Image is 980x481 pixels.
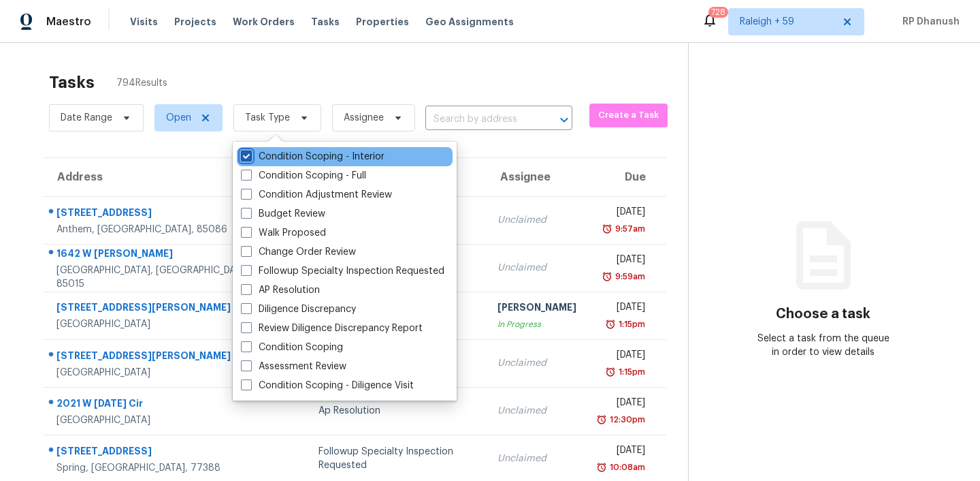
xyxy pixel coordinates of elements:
th: Due [587,158,666,196]
div: 12:30pm [607,413,645,426]
span: Create a Task [596,108,661,123]
div: Anthem, [GEOGRAPHIC_DATA], 85086 [56,223,259,236]
span: Projects [174,15,216,29]
span: RP Dhanush [897,15,960,29]
div: 9:57am [612,222,645,236]
label: Condition Adjustment Review [241,188,392,202]
input: Search by address [425,109,534,130]
label: AP Resolution [241,283,320,297]
span: Assignee [344,111,384,125]
h3: Choose a task [776,307,870,321]
div: [DATE] [598,348,645,365]
label: Review Diligence Discrepancy Report [241,322,423,335]
div: [GEOGRAPHIC_DATA], [GEOGRAPHIC_DATA], 85015 [56,264,259,291]
div: Select a task from the queue in order to view details [756,332,891,359]
div: [GEOGRAPHIC_DATA] [56,317,259,331]
span: Task Type [245,111,290,125]
div: [STREET_ADDRESS][PERSON_NAME] [56,300,259,317]
div: 9:59am [612,270,645,283]
span: Maestro [46,15,91,29]
img: Overdue Alarm Icon [602,270,612,283]
span: Tasks [311,17,340,27]
img: Overdue Alarm Icon [596,461,607,474]
div: [GEOGRAPHIC_DATA] [56,414,259,427]
h2: Tasks [49,76,95,89]
div: Unclaimed [497,356,576,370]
label: Condition Scoping - Diligence Visit [241,379,414,392]
label: Followup Specialty Inspection Requested [241,264,444,278]
div: Ap Resolution [318,404,476,418]
span: Properties [356,15,409,29]
label: Diligence Discrepancy [241,302,356,316]
img: Overdue Alarm Icon [602,222,612,236]
span: Open [166,111,191,125]
div: Unclaimed [497,404,576,418]
div: [STREET_ADDRESS] [56,444,259,461]
div: Followup Specialty Inspection Requested [318,445,476,472]
div: 10:08am [607,461,645,474]
div: 1:15pm [616,317,645,331]
div: 2021 W [DATE] Cir [56,397,259,414]
div: [STREET_ADDRESS] [56,206,259,223]
div: Spring, [GEOGRAPHIC_DATA], 77388 [56,461,259,475]
div: [GEOGRAPHIC_DATA] [56,366,259,379]
button: Open [555,110,574,129]
th: Assignee [487,158,587,196]
span: Date Range [61,111,112,125]
div: Unclaimed [497,261,576,275]
span: Geo Assignments [425,15,514,29]
div: [DATE] [598,205,645,222]
th: Address [44,158,269,196]
div: Unclaimed [497,452,576,465]
div: 728 [711,5,725,19]
span: Visits [130,15,158,29]
div: In Progress [497,317,576,331]
label: Condition Scoping [241,341,343,354]
span: Raleigh + 59 [740,15,833,29]
img: Overdue Alarm Icon [596,413,607,426]
label: Budget Review [241,207,325,221]
span: Work Orders [233,15,295,29]
div: Unclaimed [497,213,576,227]
label: Change Order Review [241,245,356,259]
label: Condition Scoping - Interior [241,150,385,164]
label: Condition Scoping - Full [241,169,366,183]
div: [DATE] [598,444,645,461]
button: Create a Task [589,104,668,127]
div: [DATE] [598,300,645,317]
div: 1:15pm [616,365,645,379]
img: Overdue Alarm Icon [605,317,616,331]
div: [PERSON_NAME] [497,300,576,317]
div: 1642 W [PERSON_NAME] [56,247,259,264]
div: [DATE] [598,253,645,270]
img: Overdue Alarm Icon [605,365,616,379]
div: [STREET_ADDRESS][PERSON_NAME] [56,349,259,366]
label: Assessment Review [241,360,346,373]
div: [DATE] [598,396,645,413]
span: 794 Results [116,76,167,90]
label: Walk Proposed [241,226,326,240]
